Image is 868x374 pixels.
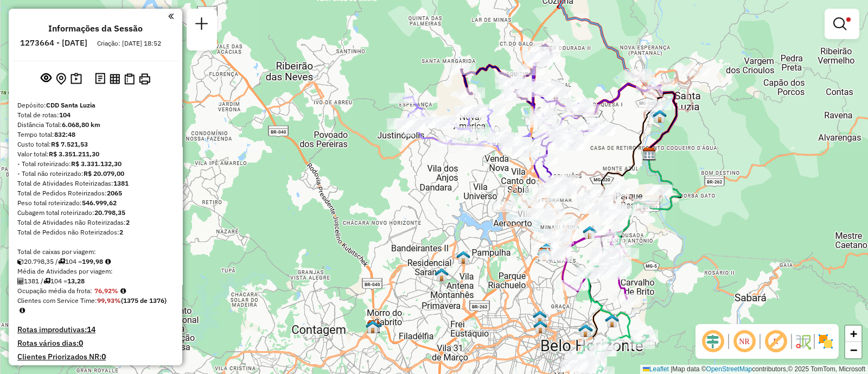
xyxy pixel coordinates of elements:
div: Total de Atividades não Roteirizadas: [17,218,174,227]
div: Valor total: [17,149,174,159]
div: Cubagem total roteirizado: [17,208,174,218]
strong: 99,93% [97,296,121,305]
div: Total de Atividades Roteirizadas: [17,179,174,188]
em: Rotas cross docking consideradas [20,307,25,314]
div: Média de Atividades por viagem: [17,267,174,276]
span: Ocupação média da frota: [17,287,92,295]
div: 1381 / 104 = [17,276,174,286]
div: Total de Pedidos Roteirizados: [17,188,174,198]
button: Painel de Sugestão [68,71,84,87]
strong: 199,98 [82,257,103,265]
strong: R$ 3.351.211,30 [49,150,99,158]
strong: 104 [59,111,71,119]
strong: 2065 [107,189,122,197]
div: Distância Total: [17,120,174,130]
div: Peso total roteirizado: [17,198,174,208]
div: Tempo total: [17,130,174,140]
img: 208 UDC Full Gloria [435,268,449,282]
strong: 20.798,35 [94,208,125,217]
h4: Informações da Sessão [48,23,143,34]
strong: (1375 de 1376) [121,296,167,305]
strong: R$ 20.079,00 [84,169,124,178]
img: 211 UDC WCL Vila Suzana [583,225,597,239]
strong: 546.999,62 [82,199,117,207]
strong: 13,28 [67,277,85,285]
button: Visualizar Romaneio [122,71,137,87]
img: Warecloud Parque Pedro ll [456,250,470,264]
span: Ocultar NR [731,328,757,354]
div: Total de rotas: [17,110,174,120]
strong: 2 [126,218,130,226]
div: Total de caixas por viagem: [17,247,174,257]
strong: CDD Santa Luzia [46,101,95,109]
strong: 0 [101,352,106,362]
strong: R$ 7.521,53 [51,140,88,148]
div: Depósito: [17,100,174,110]
div: Criação: [DATE] 18:52 [93,39,165,48]
a: Zoom out [845,342,861,358]
button: Logs desbloquear sessão [93,71,107,87]
img: Transit Point - 1 [533,310,547,324]
img: CDD Santa Luzia [642,147,656,161]
img: CDD Contagem [368,319,382,333]
strong: 6.068,80 km [62,121,100,129]
i: Cubagem total roteirizado [17,258,24,265]
button: Visualizar relatório de Roteirização [107,71,122,86]
img: Exibir/Ocultar setores [817,333,834,350]
a: Leaflet [643,365,669,373]
h4: Rotas improdutivas: [17,325,174,334]
strong: 14 [87,325,95,334]
a: Clique aqui para minimizar o painel [168,10,174,22]
img: Cross Santa Luzia [653,109,667,123]
img: Cross Dock [605,314,619,328]
span: − [850,343,857,357]
img: 209 UDC Full Bonfim [533,320,547,334]
span: Exibir rótulo [763,328,789,354]
strong: 0 [79,338,83,348]
span: Ocultar deslocamento [700,328,726,354]
i: Total de rotas [43,278,50,284]
a: Exibir filtros [829,13,855,35]
span: Clientes com Service Time: [17,296,97,305]
button: Exibir sessão original [39,70,54,87]
strong: 1381 [113,179,129,187]
i: Total de Atividades [17,278,24,284]
img: Simulação- STA [539,243,553,257]
img: Mult Contagem [366,320,380,334]
div: - Total não roteirizado: [17,169,174,179]
strong: 76,92% [94,287,118,295]
h6: 1273664 - [DATE] [20,38,87,48]
img: Teste [537,248,551,262]
span: | [671,365,672,373]
div: 20.798,35 / 104 = [17,257,174,267]
div: Map data © contributors,© 2025 TomTom, Microsoft [640,365,868,374]
em: Média calculada utilizando a maior ocupação (%Peso ou %Cubagem) de cada rota da sessão. Rotas cro... [120,288,126,294]
i: Meta Caixas/viagem: 196,56 Diferença: 3,42 [105,258,111,265]
button: Centralizar mapa no depósito ou ponto de apoio [54,71,68,87]
div: - Total roteirizado: [17,159,174,169]
strong: R$ 3.331.132,30 [71,160,122,168]
div: Custo total: [17,140,174,149]
span: + [850,327,857,340]
h4: Rotas vários dias: [17,339,174,348]
h4: Clientes Priorizados NR: [17,352,174,362]
i: Total de rotas [58,258,65,265]
img: Fluxo de ruas [794,333,812,350]
a: Nova sessão e pesquisa [191,13,213,37]
button: Imprimir Rotas [137,71,152,87]
a: Zoom in [845,326,861,342]
img: Warecloud Saudade [578,324,592,338]
div: Total de Pedidos não Roteirizados: [17,227,174,237]
a: OpenStreetMap [706,365,752,373]
strong: 2 [119,228,123,236]
strong: 832:48 [54,130,75,138]
span: Filtro Ativo [846,17,851,22]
